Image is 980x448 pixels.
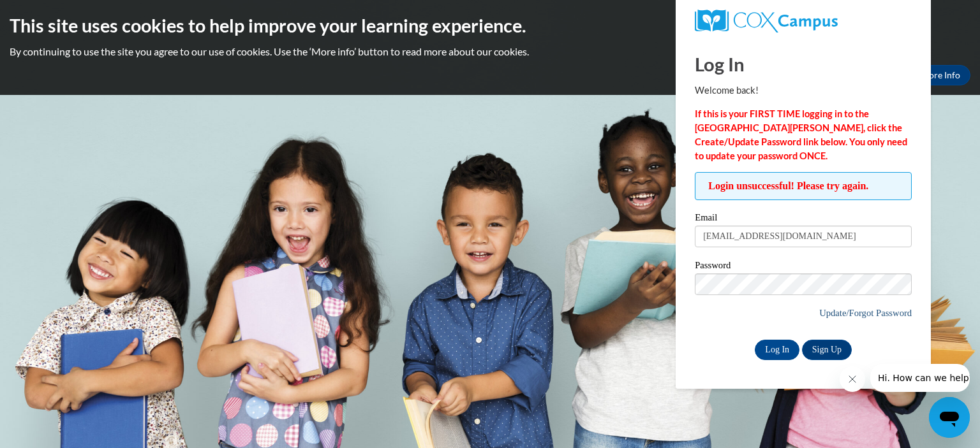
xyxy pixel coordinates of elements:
strong: If this is your FIRST TIME logging in to the [GEOGRAPHIC_DATA][PERSON_NAME], click the Create/Upd... [695,108,907,161]
input: Log In [755,340,799,360]
span: Hi. How can we help? [8,9,103,19]
h1: Log In [695,51,912,77]
a: Sign Up [802,340,852,360]
span: Login unsuccessful! Please try again. [695,172,912,200]
p: By continuing to use the site you agree to our use of cookies. Use the ‘More info’ button to read... [10,45,970,59]
p: Welcome back! [695,83,912,98]
h2: This site uses cookies to help improve your learning experience. [10,13,970,38]
iframe: Button to launch messaging window [929,397,970,438]
a: Update/Forgot Password [819,308,912,318]
iframe: Close message [840,366,865,392]
label: Email [695,213,912,226]
img: COX Campus [695,10,838,33]
a: COX Campus [695,10,912,33]
label: Password [695,261,912,273]
a: More Info [910,65,970,85]
iframe: Message from company [870,364,970,392]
